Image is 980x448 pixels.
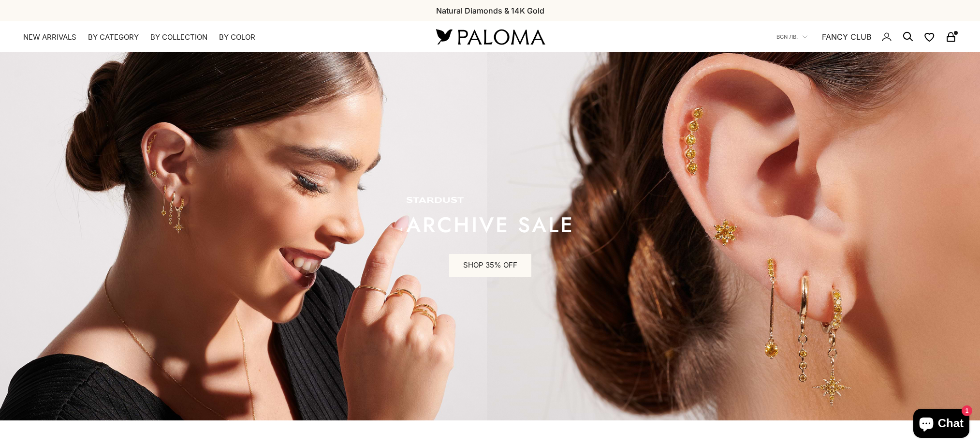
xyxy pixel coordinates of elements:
[406,196,574,206] p: STARDUST
[822,30,871,43] a: FANCY CLUB
[88,32,139,42] summary: By Category
[23,32,76,42] a: NEW ARRIVALS
[910,409,972,440] inbox-online-store-chat: Shopify online store chat
[776,21,957,52] nav: Secondary navigation
[219,32,255,42] summary: By Color
[150,32,207,42] summary: By Collection
[436,4,544,17] p: Natural Diamonds & 14K Gold
[449,254,531,277] a: SHOP 35% OFF
[776,32,807,41] button: BGN лв.
[406,215,574,235] p: ARCHIVE SALE
[23,32,413,42] nav: Primary navigation
[776,32,798,41] span: BGN лв.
